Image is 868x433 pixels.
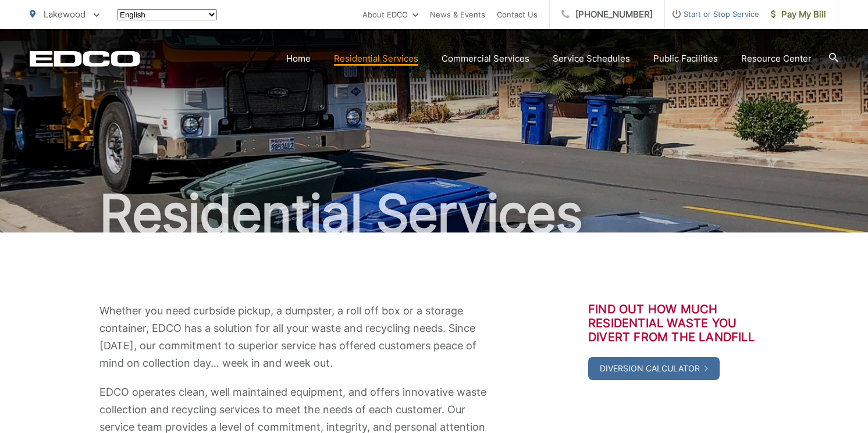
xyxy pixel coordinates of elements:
[771,8,826,22] span: Pay My Bill
[117,9,217,20] select: Select a language
[430,8,485,22] a: News & Events
[30,51,140,67] a: EDCD logo. Return to the homepage.
[741,52,812,66] a: Resource Center
[286,52,311,66] a: Home
[362,8,418,22] a: About EDCO
[588,357,720,380] a: Diversion Calculator
[497,8,538,22] a: Contact Us
[30,185,838,243] h1: Residential Services
[588,302,769,344] h3: Find out how much residential waste you divert from the landfill
[44,9,86,20] span: Lakewood
[653,52,718,66] a: Public Facilities
[99,302,489,372] p: Whether you need curbside pickup, a dumpster, a roll off box or a storage container, EDCO has a s...
[442,52,529,66] a: Commercial Services
[553,52,630,66] a: Service Schedules
[334,52,418,66] a: Residential Services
